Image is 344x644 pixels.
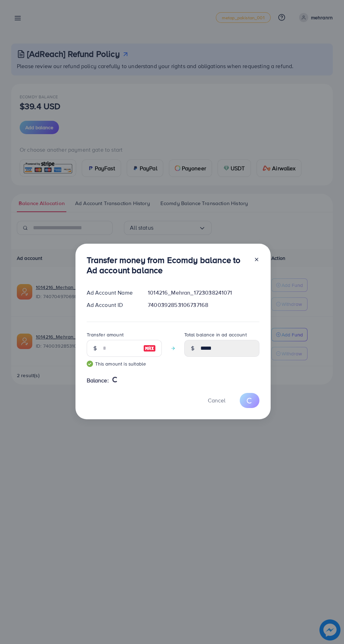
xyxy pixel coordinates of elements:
label: Transfer amount [87,331,124,338]
div: 7400392853106737168 [142,301,265,309]
span: Cancel [208,396,225,404]
label: Total balance in ad account [184,331,247,338]
button: Cancel [199,393,234,408]
div: Ad Account ID [81,301,143,309]
h3: Transfer money from Ecomdy balance to Ad account balance [87,255,248,275]
span: Balance: [87,376,109,385]
img: guide [87,361,93,367]
small: This amount is suitable [87,360,162,367]
img: image [143,344,156,353]
div: 1014216_Mehran_1723038241071 [142,289,265,297]
div: Ad Account Name [81,289,143,297]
